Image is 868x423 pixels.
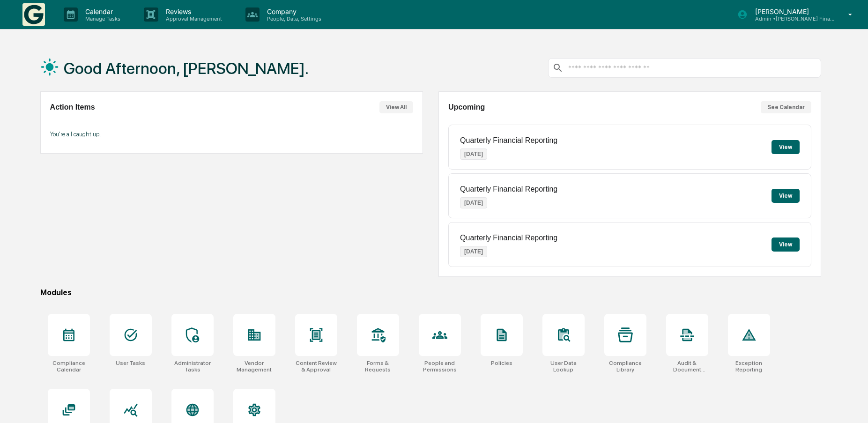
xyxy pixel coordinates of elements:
[772,237,800,252] button: View
[748,7,835,15] p: [PERSON_NAME]
[772,140,800,154] button: View
[604,360,646,373] div: Compliance Library
[460,246,487,257] p: [DATE]
[761,101,811,113] button: See Calendar
[448,103,485,111] h2: Upcoming
[379,101,413,113] button: View All
[728,360,770,373] div: Exception Reporting
[116,360,145,366] div: User Tasks
[357,360,399,373] div: Forms & Requests
[260,7,326,15] p: Company
[158,7,227,15] p: Reviews
[460,234,557,242] p: Quarterly Financial Reporting
[460,148,487,160] p: [DATE]
[419,360,461,373] div: People and Permissions
[64,59,309,78] h1: Good Afternoon, [PERSON_NAME].
[78,7,125,15] p: Calendar
[460,197,487,208] p: [DATE]
[48,360,90,373] div: Compliance Calendar
[22,3,45,26] img: logo
[50,103,95,111] h2: Action Items
[460,136,557,145] p: Quarterly Financial Reporting
[78,15,125,22] p: Manage Tasks
[50,131,413,138] p: You're all caught up!
[491,360,512,366] div: Policies
[171,360,214,373] div: Administrator Tasks
[666,360,708,373] div: Audit & Document Logs
[260,15,326,22] p: People, Data, Settings
[542,360,585,373] div: User Data Lookup
[772,189,800,203] button: View
[838,392,863,417] iframe: Open customer support
[295,360,337,373] div: Content Review & Approval
[460,185,557,193] p: Quarterly Financial Reporting
[233,360,275,373] div: Vendor Management
[158,15,227,22] p: Approval Management
[40,288,822,297] div: Modules
[748,15,835,22] p: Admin • [PERSON_NAME] Financial Advisors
